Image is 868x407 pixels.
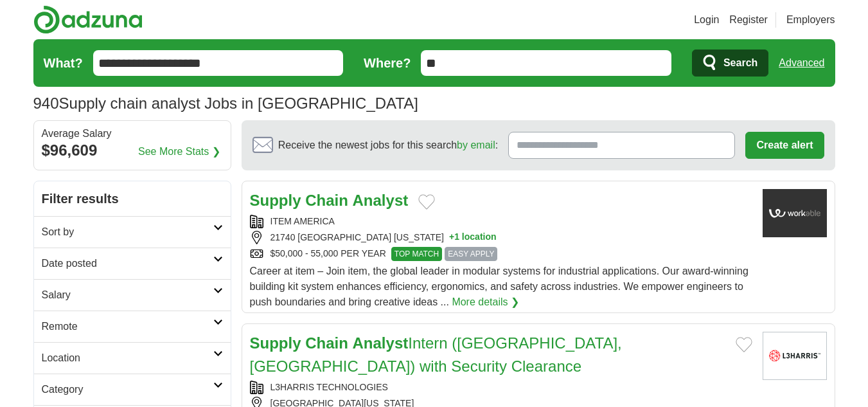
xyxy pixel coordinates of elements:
a: Login [694,12,719,28]
strong: Analyst [353,334,409,352]
div: $96,609 [42,139,223,162]
h2: Sort by [42,224,213,240]
a: Salary [34,279,231,311]
button: Add to favorite jobs [418,194,435,210]
div: ITEM AMERICA [250,215,752,228]
span: + [449,231,454,244]
div: 21740 [GEOGRAPHIC_DATA] [US_STATE] [250,231,752,244]
a: L3HARRIS TECHNOLOGIES [270,382,388,392]
a: Location [34,342,231,374]
h2: Remote [42,319,213,334]
strong: Supply [250,192,301,209]
label: What? [44,53,83,73]
div: Average Salary [42,129,223,139]
img: Company logo [763,189,827,237]
a: Category [34,374,231,405]
span: Career at item – Join item, the global leader in modular systems for industrial applications. Our... [250,266,748,307]
span: Search [723,50,757,76]
a: More details ❯ [452,294,519,310]
span: Receive the newest jobs for this search : [278,138,498,153]
div: $50,000 - 55,000 PER YEAR [250,247,752,261]
strong: Chain [305,334,348,352]
a: Supply Chain AnalystIntern ([GEOGRAPHIC_DATA], [GEOGRAPHIC_DATA]) with Security Clearance [250,334,622,375]
span: 940 [33,92,59,115]
a: Supply Chain Analyst [250,192,409,209]
h1: Supply chain analyst Jobs in [GEOGRAPHIC_DATA] [33,95,418,112]
a: Employers [786,12,835,28]
strong: Chain [305,192,348,209]
span: EASY APPLY [445,247,497,261]
span: TOP MATCH [391,247,442,261]
h2: Category [42,382,213,397]
h2: Date posted [42,256,213,271]
label: Where? [364,53,411,73]
h2: Salary [42,287,213,303]
h2: Location [42,350,213,366]
h2: Filter results [34,181,231,216]
button: +1 location [449,231,497,244]
a: Date posted [34,248,231,279]
button: Search [692,50,768,77]
button: Add to favorite jobs [736,337,752,352]
button: Create alert [745,132,824,159]
strong: Supply [250,334,301,352]
a: Advanced [779,50,824,76]
a: Register [729,12,768,28]
strong: Analyst [353,192,409,209]
img: L3Harris Technologies logo [763,332,827,380]
a: by email [457,140,495,150]
a: See More Stats ❯ [138,144,220,159]
a: Remote [34,311,231,342]
a: Sort by [34,216,231,248]
img: Adzuna logo [33,5,143,34]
